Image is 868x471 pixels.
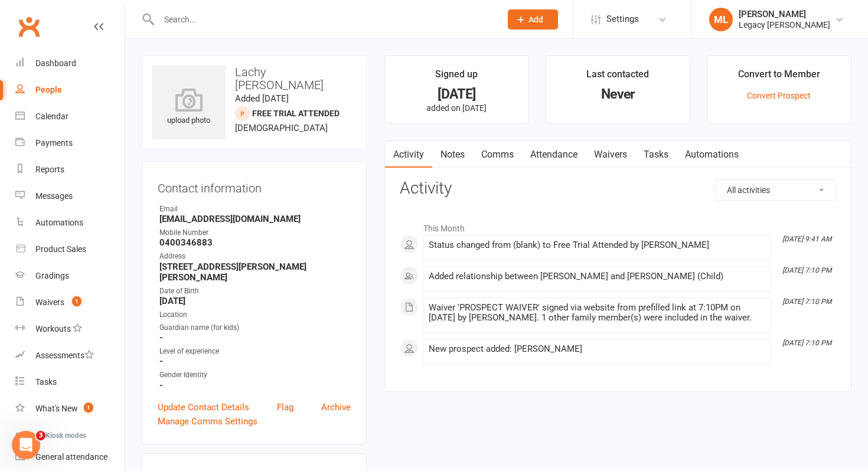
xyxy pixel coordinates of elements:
div: People [35,85,62,94]
div: Reports [35,165,64,174]
a: Messages [15,183,125,210]
div: Signed up [435,67,478,88]
a: People [15,77,125,103]
a: Tasks [15,369,125,395]
i: [DATE] 7:10 PM [782,297,831,306]
input: Search... [155,11,492,28]
strong: [STREET_ADDRESS][PERSON_NAME][PERSON_NAME] [159,261,351,283]
a: Automations [15,210,125,236]
time: Added [DATE] [235,93,289,104]
div: Waiver 'PROSPECT WAIVER' signed via website from prefilled link at 7:10PM on [DATE] by [PERSON_NA... [429,303,766,323]
a: Archive [321,400,351,414]
strong: - [159,380,351,391]
a: General attendance kiosk mode [15,444,125,470]
li: This Month [400,216,836,235]
div: What's New [35,404,78,413]
div: Gradings [35,271,69,280]
span: 1 [72,296,81,306]
p: added on [DATE] [396,103,518,113]
div: Last contacted [586,67,649,88]
a: Comms [473,141,522,168]
a: Dashboard [15,50,125,77]
a: Automations [677,141,747,168]
a: Payments [15,130,125,156]
div: [DATE] [396,88,518,100]
a: Reports [15,156,125,183]
a: Attendance [522,141,586,168]
div: Convert to Member [738,67,820,88]
i: [DATE] 7:10 PM [782,339,831,347]
i: [DATE] 7:10 PM [782,266,831,274]
h3: Lachy [PERSON_NAME] [152,66,357,91]
div: Tasks [35,377,57,387]
h3: Contact information [158,177,351,195]
a: Gradings [15,263,125,289]
div: Never [557,88,679,100]
button: Add [508,9,558,30]
div: Legacy [PERSON_NAME] [739,19,830,30]
div: New prospect added: [PERSON_NAME] [429,344,766,354]
strong: - [159,356,351,367]
span: 3 [36,431,45,440]
span: Free Trial Attended [252,109,340,118]
a: Waivers 1 [15,289,125,316]
div: Status changed from (blank) to Free Trial Attended by [PERSON_NAME] [429,240,766,250]
div: upload photo [152,88,226,127]
div: Date of Birth [159,286,351,297]
div: Added relationship between [PERSON_NAME] and [PERSON_NAME] (Child) [429,272,766,282]
strong: [DATE] [159,296,351,306]
span: 1 [84,403,93,413]
div: ML [709,8,733,31]
a: Assessments [15,342,125,369]
a: Waivers [586,141,635,168]
iframe: Intercom live chat [12,431,40,459]
a: Product Sales [15,236,125,263]
div: Address [159,251,351,262]
a: Activity [385,141,432,168]
div: Level of experience [159,346,351,357]
a: Convert Prospect [747,91,811,100]
div: Assessments [35,351,94,360]
a: Workouts [15,316,125,342]
div: Messages [35,191,73,201]
div: Automations [35,218,83,227]
div: Mobile Number [159,227,351,238]
div: Waivers [35,297,64,307]
strong: [EMAIL_ADDRESS][DOMAIN_NAME] [159,214,351,224]
div: Payments [35,138,73,148]
div: Dashboard [35,58,76,68]
div: Guardian name (for kids) [159,322,351,333]
span: Add [528,15,543,24]
a: Manage Comms Settings [158,414,257,429]
div: Location [159,309,351,320]
div: [PERSON_NAME] [739,9,830,19]
span: Settings [606,6,639,32]
div: Product Sales [35,244,86,254]
h3: Activity [400,179,836,198]
div: Email [159,204,351,215]
div: Calendar [35,112,68,121]
strong: 0400346883 [159,237,351,248]
a: Notes [432,141,473,168]
div: Workouts [35,324,71,333]
a: Calendar [15,103,125,130]
a: Flag [277,400,293,414]
strong: - [159,332,351,343]
div: General attendance [35,452,107,462]
a: What's New1 [15,395,125,422]
a: Tasks [635,141,677,168]
span: [DEMOGRAPHIC_DATA] [235,123,328,133]
a: Clubworx [14,12,44,41]
i: [DATE] 9:41 AM [782,235,831,243]
a: Update Contact Details [158,400,249,414]
div: Gender Identity [159,369,351,381]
